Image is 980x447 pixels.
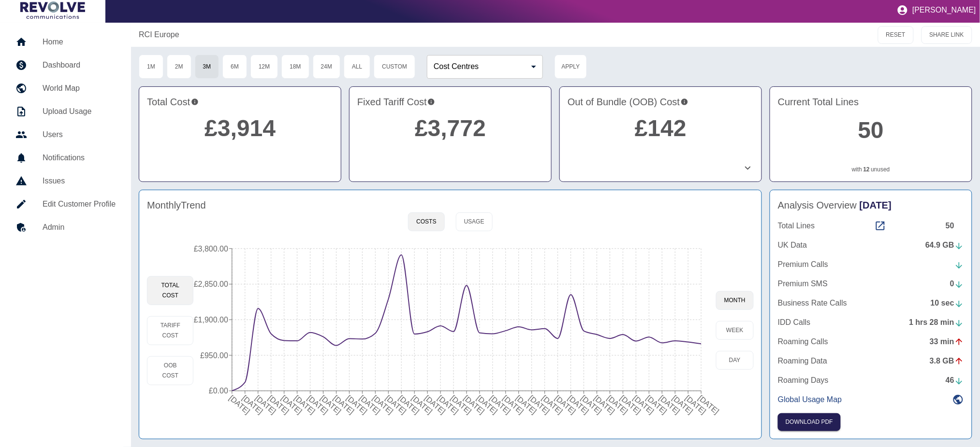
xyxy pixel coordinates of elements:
tspan: [DATE] [241,394,264,416]
p: Premium Calls [778,259,828,270]
div: 64.9 GB [925,239,964,251]
button: [PERSON_NAME] [893,0,980,20]
a: £142 [635,115,687,141]
tspan: [DATE] [593,394,616,416]
tspan: [DATE] [397,394,421,416]
p: with unused [778,165,964,174]
a: 12 [863,165,870,174]
h5: Edit Customer Profile [43,198,116,210]
p: UK Data [778,239,807,251]
button: 12M [250,55,278,79]
a: Premium SMS0 [778,278,964,290]
tspan: [DATE] [332,394,356,416]
p: Premium SMS [778,278,828,290]
button: day [716,351,754,370]
tspan: [DATE] [319,394,343,416]
h5: Dashboard [43,59,116,71]
button: 2M [167,55,191,79]
tspan: [DATE] [410,394,434,416]
tspan: [DATE] [424,394,447,416]
tspan: [DATE] [541,394,564,416]
a: World Map [8,77,123,100]
a: Users [8,123,123,146]
h4: Out of Bundle (OOB) Cost [568,95,754,109]
a: Business Rate Calls10 sec [778,297,964,309]
button: month [716,291,754,310]
p: IDD Calls [778,317,811,328]
p: Business Rate Calls [778,297,847,309]
tspan: [DATE] [488,394,512,416]
div: 46 [946,375,964,386]
p: RCI Europe [139,29,179,41]
tspan: [DATE] [697,394,721,416]
tspan: [DATE] [358,394,382,416]
p: Global Usage Map [778,394,842,405]
tspan: [DATE] [671,394,695,416]
h4: Analysis Overview [778,198,964,212]
tspan: £2,850.00 [194,280,228,288]
a: Roaming Data3.8 GB [778,355,964,367]
h5: World Map [43,83,116,94]
span: [DATE] [860,200,892,210]
h5: Issues [43,175,116,187]
a: Total Lines50 [778,220,964,232]
button: Apply [555,55,587,79]
h5: Users [43,129,116,140]
button: 1M [139,55,163,79]
tspan: [DATE] [280,394,304,416]
button: 24M [313,55,340,79]
a: Global Usage Map [778,394,964,405]
tspan: [DATE] [437,394,460,416]
button: RESET [878,26,914,44]
a: Notifications [8,146,123,169]
div: 33 min [930,336,964,348]
tspan: [DATE] [306,394,330,416]
button: 18M [281,55,309,79]
tspan: £3,800.00 [194,244,228,252]
button: All [344,55,370,79]
tspan: [DATE] [632,394,656,416]
tspan: [DATE] [463,394,486,416]
a: Dashboard [8,54,123,77]
p: Roaming Calls [778,336,828,348]
div: 0 [950,278,964,290]
tspan: [DATE] [475,394,499,416]
tspan: £1,900.00 [194,316,228,324]
tspan: £950.00 [201,351,229,360]
tspan: [DATE] [514,394,538,416]
tspan: [DATE] [371,394,395,416]
h4: Total Cost [147,95,333,109]
tspan: [DATE] [228,394,251,416]
h4: Fixed Tariff Cost [357,95,543,109]
tspan: £0.00 [209,387,228,395]
a: Premium Calls [778,259,964,270]
h5: Home [43,36,116,48]
button: 6M [222,55,247,79]
div: 10 sec [931,297,964,309]
img: Logo [20,1,85,19]
a: Upload Usage [8,100,123,123]
h5: Upload Usage [43,106,116,117]
button: Custom [374,55,415,79]
tspan: [DATE] [684,394,708,416]
div: 50 [946,220,964,232]
tspan: [DATE] [567,394,590,416]
tspan: [DATE] [645,394,669,416]
a: Home [8,30,123,54]
h5: Notifications [43,152,116,164]
a: Admin [8,216,123,239]
h4: Monthly Trend [147,198,206,212]
p: [PERSON_NAME] [912,6,976,14]
a: IDD Calls1 hrs 28 min [778,317,964,328]
div: 1 hrs 28 min [909,317,964,328]
tspan: [DATE] [580,394,603,416]
svg: This is your recurring contracted cost [427,95,435,109]
a: Issues [8,169,123,193]
tspan: [DATE] [554,394,577,416]
button: SHARE LINK [921,26,972,44]
tspan: [DATE] [527,394,551,416]
tspan: [DATE] [254,394,278,416]
p: Roaming Days [778,375,829,386]
tspan: [DATE] [293,394,317,416]
button: Click here to download the most recent invoice. If the current month’s invoice is unavailable, th... [778,413,841,431]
